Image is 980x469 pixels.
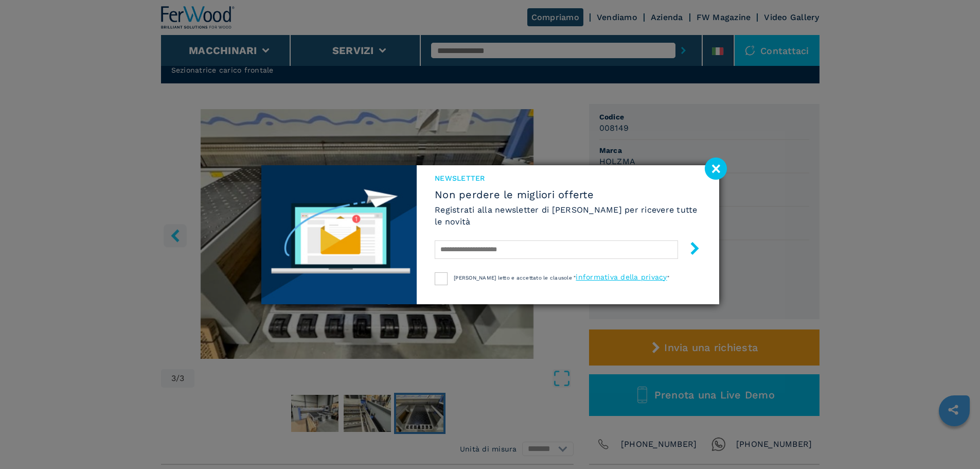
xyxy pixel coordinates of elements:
span: Non perdere le migliori offerte [435,188,701,201]
button: submit-button [678,238,701,262]
h6: Registrati alla newsletter di [PERSON_NAME] per ricevere tutte le novità [435,204,701,228]
img: Newsletter image [261,165,417,304]
span: " [667,275,669,281]
a: informativa della privacy [576,273,667,281]
span: NEWSLETTER [435,173,701,183]
span: [PERSON_NAME] letto e accettato le clausole " [454,275,576,281]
